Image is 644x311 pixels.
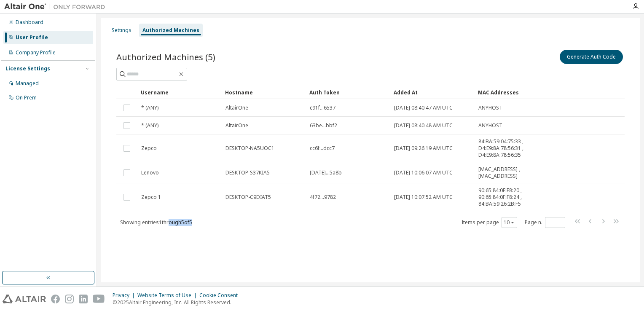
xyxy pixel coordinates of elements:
[3,295,46,303] img: altair_logo.svg
[141,169,159,176] span: Lenovo
[16,80,39,87] div: Managed
[394,86,471,99] div: Added At
[462,217,517,228] span: Items per page
[504,219,515,226] button: 10
[65,295,74,303] img: instagram.svg
[225,194,271,201] span: DESKTOP-C9DIAT5
[113,299,243,306] p: © 2025 Altair Engineering, Inc. All Rights Reserved.
[93,295,105,303] img: youtube.svg
[394,169,453,176] span: [DATE] 10:06:07 AM UTC
[478,187,538,207] span: 90:65:84:0F:F8:20 , 90:65:84:0F:F8:24 , 84:BA:59:26:2B:F5
[225,145,274,152] span: DESKTOP-NA5UOC1
[310,145,335,152] span: cc6f...dcc7
[225,169,270,176] span: DESKTOP-S37KIA5
[141,145,157,152] span: Zepco
[16,94,37,101] div: On Prem
[137,292,199,299] div: Website Terms of Use
[394,145,453,152] span: [DATE] 09:26:19 AM UTC
[225,122,248,129] span: AltairOne
[394,105,453,111] span: [DATE] 08:40:47 AM UTC
[4,3,110,11] img: Altair One
[310,105,335,111] span: c91f...6537
[478,122,502,129] span: ANYHOST
[141,194,161,201] span: Zepco 1
[51,295,60,303] img: facebook.svg
[225,105,248,111] span: AltairOne
[5,65,50,72] div: License Settings
[120,219,192,226] span: Showing entries 1 through 5 of 5
[16,34,48,41] div: User Profile
[310,169,342,176] span: [DATE]...5a8b
[525,217,565,228] span: Page n.
[141,105,158,111] span: * (ANY)
[225,86,303,99] div: Hostname
[141,122,158,129] span: * (ANY)
[16,19,43,26] div: Dashboard
[394,122,453,129] span: [DATE] 08:40:48 AM UTC
[310,194,336,201] span: 4f72...9782
[478,138,538,158] span: 84:BA:59:04:75:33 , D4:E9:8A:78:56:31 , D4:E9:8A:78:56:35
[478,86,539,99] div: MAC Addresses
[310,122,337,129] span: 63be...bbf2
[199,292,243,299] div: Cookie Consent
[16,49,56,56] div: Company Profile
[478,105,502,111] span: ANYHOST
[394,194,453,201] span: [DATE] 10:07:52 AM UTC
[116,51,215,63] span: Authorized Machines (5)
[79,295,88,303] img: linkedin.svg
[560,50,623,64] button: Generate Auth Code
[112,27,131,34] div: Settings
[113,292,137,299] div: Privacy
[478,166,538,180] span: [MAC_ADDRESS] , [MAC_ADDRESS]
[141,86,218,99] div: Username
[142,27,199,34] div: Authorized Machines
[309,86,387,99] div: Auth Token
